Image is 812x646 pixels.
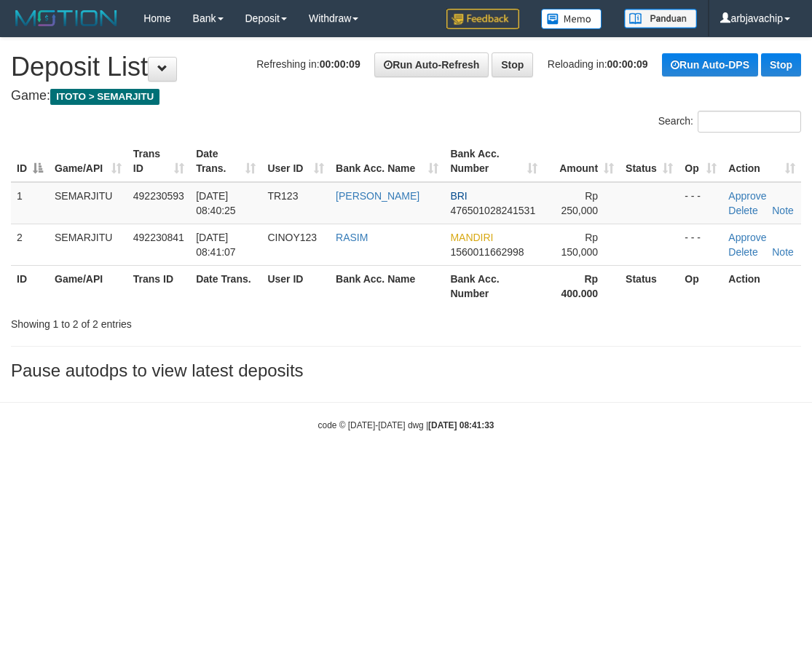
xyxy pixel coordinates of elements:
[444,265,543,307] th: Bank Acc. Number
[679,224,722,265] td: - - -
[450,190,467,202] span: BRI
[561,232,598,258] span: Rp 150,000
[722,265,801,307] th: Action
[50,89,159,105] span: ITOTO > SEMARJITU
[320,58,360,70] strong: 00:00:09
[772,246,794,258] a: Note
[11,311,328,331] div: Showing 1 to 2 of 2 entries
[49,224,127,265] td: SEMARJITU
[127,141,190,182] th: Trans ID: activate to sort column ascending
[330,141,444,182] th: Bank Acc. Name: activate to sort column ascending
[728,232,766,243] a: Approve
[11,7,122,29] img: MOTION_logo.png
[336,190,419,202] a: [PERSON_NAME]
[662,53,758,76] a: Run Auto-DPS
[267,232,317,243] span: CINOY123
[11,141,49,182] th: ID: activate to sort column descending
[679,182,722,224] td: - - -
[761,53,801,76] a: Stop
[728,205,757,216] a: Delete
[446,9,519,29] img: Feedback.jpg
[11,52,801,82] h1: Deposit List
[772,205,794,216] a: Note
[330,265,444,307] th: Bank Acc. Name
[722,141,801,182] th: Action: activate to sort column ascending
[133,190,184,202] span: 492230593
[728,246,757,258] a: Delete
[267,190,298,202] span: TR123
[658,111,801,133] label: Search:
[607,58,648,70] strong: 00:00:09
[49,141,127,182] th: Game/API: activate to sort column ascending
[336,232,368,243] a: RASIM
[728,190,766,202] a: Approve
[679,141,722,182] th: Op: activate to sort column ascending
[450,246,524,258] span: Copy 1560011662998 to clipboard
[256,58,360,70] span: Refreshing in:
[620,265,679,307] th: Status
[49,265,127,307] th: Game/API
[11,361,801,380] h3: Pause autodps to view latest deposits
[190,141,261,182] th: Date Trans.: activate to sort column ascending
[444,141,543,182] th: Bank Acc. Number: activate to sort column ascending
[49,182,127,224] td: SEMARJITU
[11,89,801,103] h4: Game:
[561,190,598,216] span: Rp 250,000
[318,420,494,430] small: code © [DATE]-[DATE] dwg |
[196,232,236,258] span: [DATE] 08:41:07
[190,265,261,307] th: Date Trans.
[374,52,489,77] a: Run Auto-Refresh
[450,232,493,243] span: MANDIRI
[261,265,330,307] th: User ID
[541,9,602,29] img: Button%20Memo.svg
[450,205,535,216] span: Copy 476501028241531 to clipboard
[620,141,679,182] th: Status: activate to sort column ascending
[196,190,236,216] span: [DATE] 08:40:25
[624,9,697,28] img: panduan.png
[11,182,49,224] td: 1
[261,141,330,182] th: User ID: activate to sort column ascending
[133,232,184,243] span: 492230841
[543,141,620,182] th: Amount: activate to sort column ascending
[548,58,648,70] span: Reloading in:
[11,265,49,307] th: ID
[543,265,620,307] th: Rp 400.000
[492,52,533,77] a: Stop
[11,224,49,265] td: 2
[679,265,722,307] th: Op
[127,265,190,307] th: Trans ID
[428,420,494,430] strong: [DATE] 08:41:33
[698,111,801,133] input: Search:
